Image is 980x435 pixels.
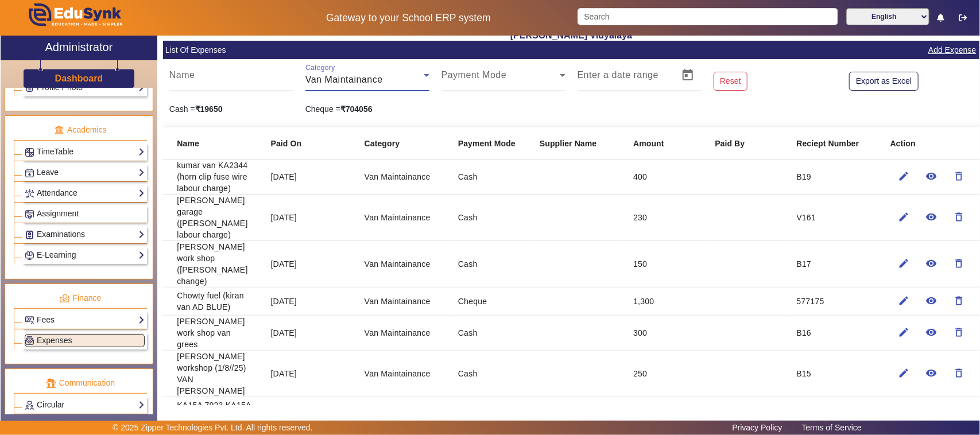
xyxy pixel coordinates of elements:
[633,137,664,150] b: Amount
[954,295,965,306] mat-icon: delete_outline
[299,103,435,115] div: Cheque =
[926,367,938,379] mat-icon: remove_red_eye
[355,241,449,288] mat-cell: Van Maintainance
[163,103,299,115] div: Cash =
[624,241,706,288] mat-cell: 150
[262,288,355,316] mat-cell: [DATE]
[624,351,706,397] mat-cell: 250
[113,422,313,434] p: © 2025 Zipper Technologies Pvt. Ltd. All rights reserved.
[449,397,530,425] mat-cell: Cash
[578,73,621,87] input: Start Date
[25,336,34,345] img: Payroll.png
[797,137,859,150] b: Reciept Number
[788,195,881,241] mat-cell: V161
[163,288,261,316] mat-cell: Chowty fuel (kiran van AD BLUE)
[355,160,449,195] mat-cell: Van Maintainance
[25,210,34,219] img: Assignments.png
[305,64,335,72] mat-label: Category
[954,367,965,379] mat-icon: delete_outline
[305,75,383,84] span: Van Maintainance
[163,351,261,397] mat-cell: [PERSON_NAME] workshop (1/8//25) VAN [PERSON_NAME]
[788,397,881,425] mat-cell: B20
[674,61,702,89] button: Open calendar
[449,195,530,241] mat-cell: Cash
[898,327,910,338] mat-icon: edit
[449,160,530,195] mat-cell: Cash
[926,258,938,269] mat-icon: remove_red_eye
[727,420,788,435] a: Privacy Policy
[54,125,64,135] img: academic.png
[441,70,507,80] mat-label: Payment Mode
[46,378,56,389] img: communication.png
[624,397,706,425] mat-cell: 5,000
[14,124,147,136] p: Academics
[163,316,261,351] mat-cell: [PERSON_NAME] work shop van grees
[449,288,530,316] mat-cell: Cheque
[262,195,355,241] mat-cell: [DATE]
[926,327,938,338] mat-icon: remove_red_eye
[365,137,400,150] b: Category
[926,295,938,306] mat-icon: remove_red_eye
[45,40,113,54] h2: Administrator
[449,316,530,351] mat-cell: Cash
[163,41,979,59] mat-card-header: List Of Expenses
[271,137,302,150] b: Paid On
[624,316,706,351] mat-cell: 300
[163,195,261,241] mat-cell: [PERSON_NAME] garage ([PERSON_NAME] labour charge)
[262,241,355,288] mat-cell: [DATE]
[788,316,881,351] mat-cell: B16
[355,195,449,241] mat-cell: Van Maintainance
[898,211,910,223] mat-icon: edit
[355,351,449,397] mat-cell: Van Maintainance
[624,195,706,241] mat-cell: 230
[449,241,530,288] mat-cell: Cash
[926,170,938,182] mat-icon: remove_red_eye
[163,160,261,195] mat-cell: kumar van KA2344 (horn clip fuse wire labour charge)
[578,8,838,25] input: Search
[788,160,881,195] mat-cell: B19
[788,241,881,288] mat-cell: B17
[796,420,867,435] a: Terms of Service
[926,211,938,223] mat-icon: remove_red_eye
[715,137,745,150] b: Paid By
[14,292,147,304] p: Finance
[262,160,355,195] mat-cell: [DATE]
[177,137,199,150] b: Name
[898,258,910,269] mat-icon: edit
[55,73,103,84] h3: Dashboard
[262,316,355,351] mat-cell: [DATE]
[262,397,355,425] mat-cell: [DATE]
[890,137,916,150] b: Action
[898,170,910,182] mat-icon: edit
[59,293,69,304] img: finance.png
[195,104,223,114] strong: ₹19650
[926,405,938,416] mat-icon: remove_red_eye
[624,160,706,195] mat-cell: 400
[14,377,147,389] p: Communication
[355,397,449,425] mat-cell: Van Maintainance
[25,207,145,220] a: Assignment
[37,336,72,345] span: Expenses
[898,405,910,416] mat-icon: edit
[355,288,449,316] mat-cell: Van Maintainance
[624,288,706,316] mat-cell: 1,300
[954,170,965,182] mat-icon: delete_outline
[849,72,918,91] button: Export as Excel
[355,316,449,351] mat-cell: Van Maintainance
[55,72,104,84] a: Dashboard
[251,12,565,24] h5: Gateway to your School ERP system
[25,334,145,347] a: Expenses
[898,295,910,306] mat-icon: edit
[458,137,516,150] b: Payment Mode
[954,211,965,223] mat-icon: delete_outline
[37,209,79,218] span: Assignment
[262,351,355,397] mat-cell: [DATE]
[169,70,195,80] mat-label: Name
[954,258,965,269] mat-icon: delete_outline
[163,30,979,41] h2: [PERSON_NAME] Vidyalaya
[927,43,977,57] a: Add Expense
[340,104,373,114] strong: ₹704056
[788,288,881,316] mat-cell: 577175
[954,327,965,338] mat-icon: delete_outline
[898,367,910,379] mat-icon: edit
